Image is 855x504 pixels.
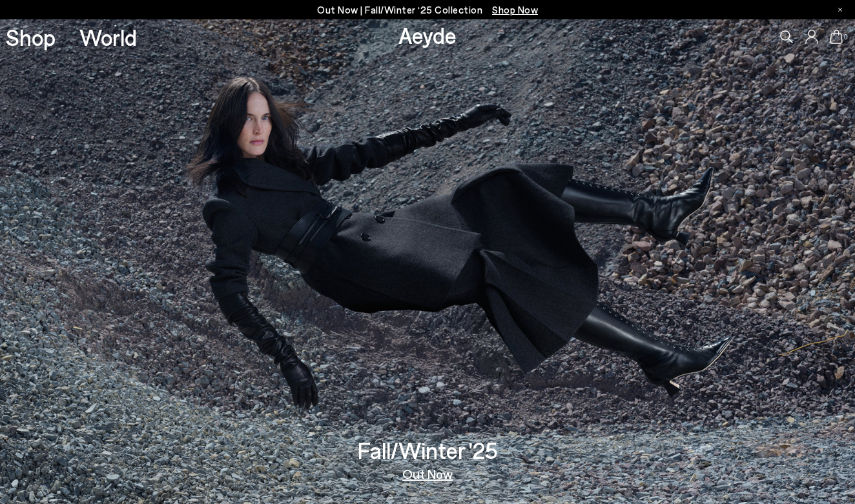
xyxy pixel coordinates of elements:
a: Aeyde [398,21,457,48]
h3: Fall/Winter '25 [358,439,498,461]
a: World [79,26,137,48]
p: Out Now | Fall/Winter ‘25 Collection [317,2,538,18]
span: 0 [843,34,849,41]
a: Out Now [402,467,453,480]
a: 0 [830,30,843,44]
a: Shop [6,26,56,48]
span: Navigate to /collections/new-in [492,4,538,15]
